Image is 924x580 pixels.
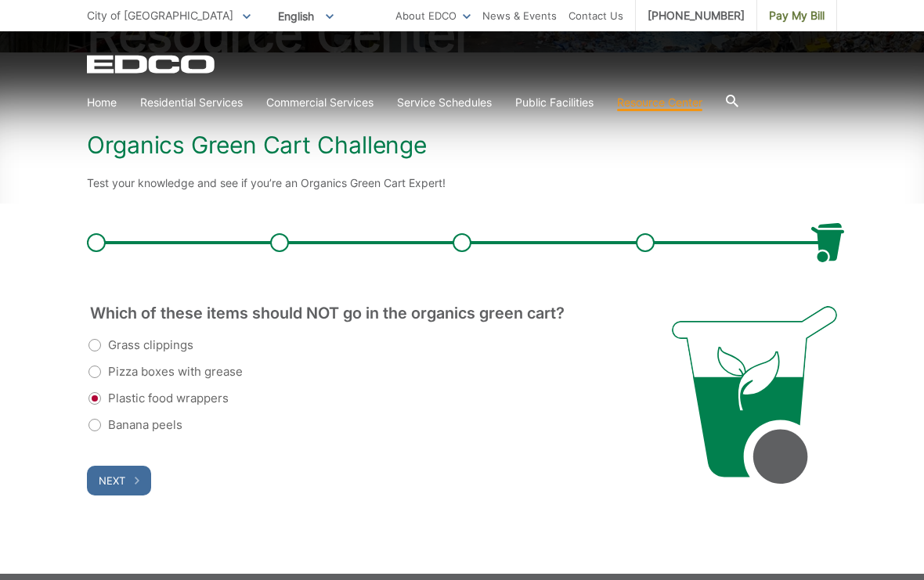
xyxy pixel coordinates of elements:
p: Test your knowledge and see if you’re an Organics Green Cart Expert! [87,175,837,192]
h1: Organics Green Cart Challenge [87,131,837,159]
legend: Which of these items should NOT go in the organics green cart? [88,306,566,320]
span: Next [99,474,125,487]
label: Grass clippings [88,336,193,355]
a: Public Facilities [515,94,594,111]
a: Residential Services [140,94,243,111]
a: Contact Us [568,7,623,24]
a: Commercial Services [266,94,374,111]
label: Pizza boxes with grease [88,362,243,381]
span: English [266,3,345,29]
a: EDCD logo. Return to the homepage. [87,55,217,74]
a: About EDCO [395,7,471,24]
span: City of [GEOGRAPHIC_DATA] [87,9,233,22]
a: Resource Center [617,94,702,111]
a: News & Events [482,7,557,24]
a: Home [87,94,117,111]
label: Plastic food wrappers [88,389,229,408]
label: Banana peels [88,416,182,434]
span: Pay My Bill [769,7,825,24]
a: Service Schedules [397,94,492,111]
button: Next [87,466,151,495]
